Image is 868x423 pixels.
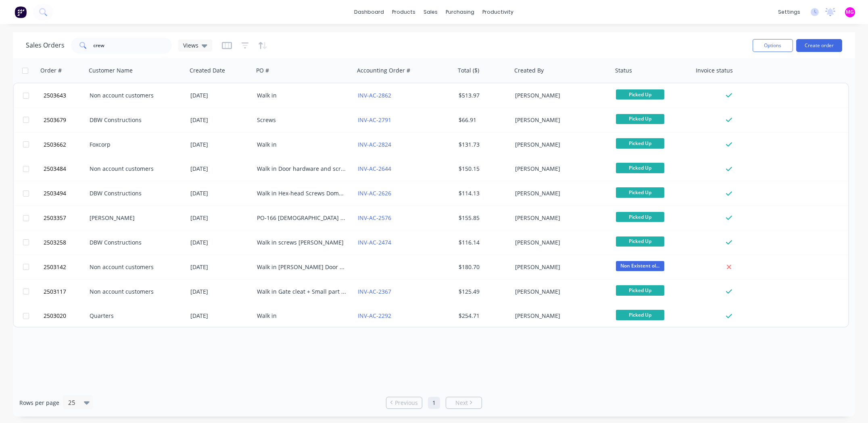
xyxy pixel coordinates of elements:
div: [PERSON_NAME] [515,288,605,296]
div: Screws [257,116,346,124]
div: Walk in screws [PERSON_NAME] [257,238,346,247]
div: [PERSON_NAME] [515,116,605,124]
button: 2503020 [41,304,90,328]
img: Factory [15,6,27,18]
div: [PERSON_NAME] [515,263,605,271]
div: Walk in [257,312,346,320]
div: $125.49 [459,288,506,296]
button: 2503258 [41,230,90,255]
div: Walk in Gate cleat + Small part + 5 Screws. [257,288,346,296]
div: [DATE] [190,91,250,100]
span: 2503357 [44,214,66,222]
div: $131.73 [459,141,506,149]
div: [PERSON_NAME] [90,214,179,222]
a: INV-AC-2576 [358,214,391,222]
div: Created By [514,66,544,75]
div: Foxcorp [90,141,179,149]
div: [PERSON_NAME] [515,214,605,222]
button: Create order [796,39,842,52]
div: Walk in [257,141,346,149]
button: 2503484 [41,157,90,181]
div: purchasing [442,6,479,18]
a: Page 1 is your current page [428,397,440,409]
h1: Sales Orders [26,41,65,49]
div: $155.85 [459,214,506,222]
div: DBW Constructions [90,116,179,124]
span: MG [846,8,854,16]
div: PO-166 [DEMOGRAPHIC_DATA] Maxim Glass [257,214,346,222]
div: productivity [479,6,518,18]
span: 2503662 [44,141,66,149]
span: 2503117 [44,288,66,296]
span: 2503142 [44,263,66,271]
button: 2503357 [41,206,90,230]
div: Non account customers [90,91,179,100]
span: Picked Up [616,187,664,197]
div: [DATE] [190,141,250,149]
span: Picked Up [616,114,664,124]
span: 2503494 [44,189,66,197]
span: Picked Up [616,138,664,148]
a: Previous page [386,399,422,407]
div: Accounting Order # [357,66,410,75]
span: Next [455,399,468,407]
span: 2503679 [44,116,66,124]
div: Walk in [257,91,346,100]
div: $114.13 [459,189,506,197]
div: [DATE] [190,116,250,124]
div: DBW Constructions [90,189,179,197]
span: 2503484 [44,165,66,173]
div: Walk in Door hardware and screws [257,165,346,173]
div: sales [420,6,442,18]
div: [DATE] [190,238,250,247]
a: dashboard [351,6,388,18]
button: 2503643 [41,83,90,108]
div: [DATE] [190,165,250,173]
ul: Pagination [383,397,485,409]
div: Customer Name [89,66,133,75]
div: [PERSON_NAME] [515,189,605,197]
div: [PERSON_NAME] [515,141,605,149]
span: Rows per page [19,399,59,407]
span: Previous [395,399,418,407]
div: [DATE] [190,312,250,320]
a: INV-AC-2474 [358,238,391,246]
span: 2503020 [44,312,66,320]
div: [PERSON_NAME] [515,165,605,173]
button: 2503679 [41,108,90,132]
div: $150.15 [459,165,506,173]
span: Views [183,41,198,50]
a: INV-AC-2292 [358,312,391,319]
div: $254.71 [459,312,506,320]
div: Non account customers [90,263,179,271]
div: Total ($) [458,66,479,75]
a: INV-AC-2824 [358,141,391,148]
div: settings [774,6,804,18]
button: 2503494 [41,181,90,205]
div: DBW Constructions [90,238,179,247]
div: [PERSON_NAME] [515,312,605,320]
span: 2503258 [44,238,66,247]
div: Non account customers [90,165,179,173]
a: INV-AC-2644 [358,165,391,172]
div: products [388,6,420,18]
div: [DATE] [190,263,250,271]
button: 2503662 [41,133,90,157]
div: Order # [40,66,62,75]
span: Non Existent ol... [616,261,664,271]
div: Invoice status [696,66,733,75]
div: [PERSON_NAME] [515,238,605,247]
div: [PERSON_NAME] [515,91,605,100]
a: INV-AC-2862 [358,91,391,99]
span: Picked Up [616,236,664,247]
a: INV-AC-2626 [358,189,391,197]
span: Picked Up [616,89,664,100]
a: Next page [446,399,482,407]
a: INV-AC-2367 [358,288,391,295]
div: [DATE] [190,189,250,197]
div: Walk in Hex-head Screws Dome nuts [PERSON_NAME] head screws [257,189,346,197]
div: Walk in [PERSON_NAME] Door plates and screws [257,263,346,271]
div: Status [615,66,632,75]
span: Picked Up [616,285,664,295]
div: [DATE] [190,288,250,296]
